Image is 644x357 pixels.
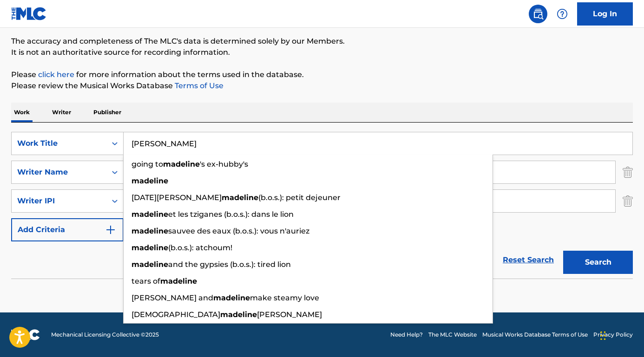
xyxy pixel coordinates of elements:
[131,176,168,185] strong: madeline
[532,8,544,19] img: search
[623,189,633,213] img: Delete Criterion
[598,312,644,357] iframe: Chat Widget
[131,260,168,269] strong: madeline
[529,5,547,23] a: Public Search
[105,224,116,235] img: 9d2ae6d4665cec9f34b9.svg
[11,329,40,340] img: logo
[168,243,232,252] span: (b.o.s.): atchoum!
[593,331,633,339] a: Privacy Policy
[390,331,423,339] a: Need Help?
[11,218,124,241] button: Add Criteria
[213,293,250,302] strong: madeline
[11,132,633,279] form: Search Form
[168,210,294,219] span: et les tziganes (b.o.s.): dans le lion
[200,160,248,169] span: 's ex-hubby's
[250,293,319,302] span: make steamy love
[131,243,168,252] strong: madeline
[428,331,477,339] a: The MLC Website
[220,310,257,319] strong: madeline
[160,277,197,286] strong: madeline
[131,310,220,319] span: [DEMOGRAPHIC_DATA]
[17,195,101,207] div: Writer IPI
[563,251,633,274] button: Search
[173,81,223,90] a: Terms of Use
[38,70,74,79] a: click here
[51,331,159,339] span: Mechanical Licensing Collective © 2025
[17,167,101,178] div: Writer Name
[131,227,168,235] strong: madeline
[553,5,572,23] div: Help
[11,7,47,20] img: MLC Logo
[91,103,124,122] p: Publisher
[258,193,341,202] span: (b.o.s.): petit dejeuner
[257,310,322,319] span: [PERSON_NAME]
[11,80,633,91] p: Please review the Musical Works Database
[168,260,291,269] span: and the gypsies (b.o.s.): tired lion
[557,8,568,19] img: help
[482,331,588,339] a: Musical Works Database Terms of Use
[11,103,33,122] p: Work
[49,103,74,122] p: Writer
[17,138,101,149] div: Work Title
[11,36,633,47] p: The accuracy and completeness of The MLC's data is determined solely by our Members.
[131,277,160,286] span: tears of
[11,69,633,80] p: Please for more information about the terms used in the database.
[131,210,168,219] strong: madeline
[600,322,606,350] div: Glisser
[131,160,163,169] span: going to
[623,161,633,184] img: Delete Criterion
[163,160,200,169] strong: madeline
[498,250,559,270] a: Reset Search
[11,47,633,58] p: It is not an authoritative source for recording information.
[131,193,222,202] span: [DATE][PERSON_NAME]
[598,312,644,357] div: Widget de chat
[222,193,258,202] strong: madeline
[168,227,309,235] span: sauvee des eaux (b.o.s.): vous n'auriez
[131,293,213,302] span: [PERSON_NAME] and
[577,2,633,26] a: Log In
